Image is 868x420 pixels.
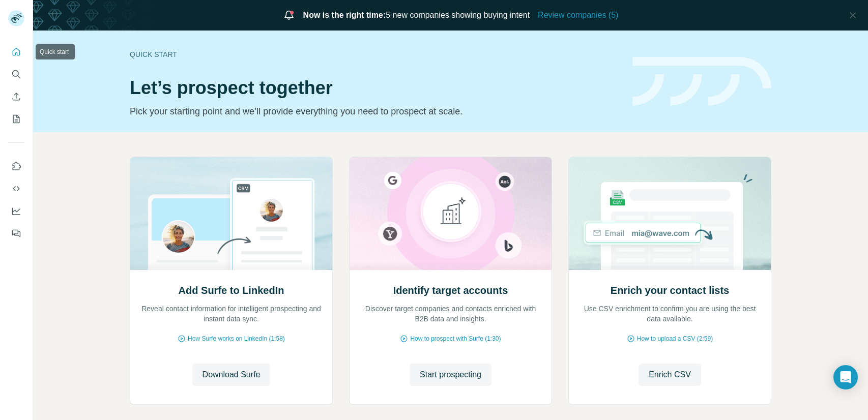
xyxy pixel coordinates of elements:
[8,224,24,243] button: Feedback
[140,304,322,324] p: Reveal contact information for intelligent prospecting and instant data sync.
[130,78,620,98] h1: Let’s prospect together
[202,369,261,381] span: Download Surfe
[649,369,691,381] span: Enrich CSV
[130,49,620,59] div: Quick start
[8,43,24,61] button: Quick start
[639,364,701,386] button: Enrich CSV
[8,87,24,106] button: Enrich CSV
[637,334,713,343] span: How to upload a CSV (2:59)
[538,9,618,21] button: Review companies (5)
[8,65,24,83] button: Search
[632,57,771,106] img: banner
[192,364,271,386] button: Download Surfe
[410,334,501,343] span: How to prospect with Surfe (1:30)
[393,283,508,297] h2: Identify target accounts
[8,110,24,128] button: My lists
[410,364,491,386] button: Start prospecting
[179,283,284,297] h2: Add Surfe to LinkedIn
[303,11,386,19] span: Now is the right time:
[8,202,24,220] button: Dashboard
[611,283,729,297] h2: Enrich your contact lists
[303,9,530,21] span: 5 new companies showing buying intent
[568,157,771,270] img: Enrich your contact lists
[188,334,285,343] span: How Surfe works on LinkedIn (1:58)
[420,369,481,381] span: Start prospecting
[130,104,620,118] p: Pick your starting point and we’ll provide everything you need to prospect at scale.
[130,157,333,270] img: Add Surfe to LinkedIn
[579,304,761,324] p: Use CSV enrichment to confirm you are using the best data available.
[360,304,541,324] p: Discover target companies and contacts enriched with B2B data and insights.
[8,157,24,175] button: Use Surfe on LinkedIn
[833,365,858,389] div: Open Intercom Messenger
[8,179,24,198] button: Use Surfe API
[349,157,552,270] img: Identify target accounts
